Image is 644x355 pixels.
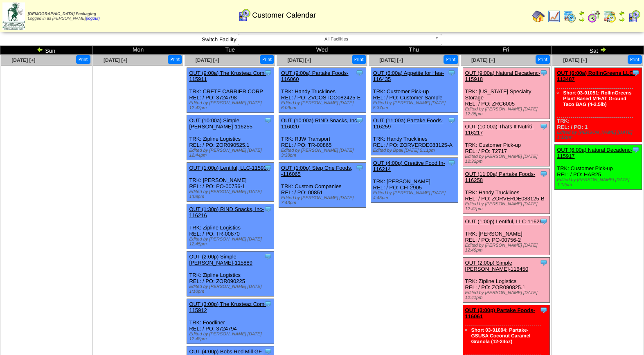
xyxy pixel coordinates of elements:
img: Tooltip [356,164,364,172]
img: Tooltip [264,116,272,124]
div: TRK: CRETE CARRIER CORP REL: / PO: 3724798 [187,68,274,113]
div: TRK: Handy Trucklines REL: / PO: ZORVERDE083125-B [463,169,550,214]
div: Edited by [PERSON_NAME] [DATE] 1:10pm [189,284,274,294]
div: TRK: Customer Pick-up REL: / PO: Customer Sample [371,68,458,113]
a: [DATE] [+] [196,57,219,63]
div: Edited by [PERSON_NAME] [DATE] 12:35pm [465,107,550,117]
img: calendarblend.gif [588,10,601,23]
span: All Facilities [241,34,431,44]
img: calendarprod.gif [563,10,576,23]
img: calendarinout.gif [603,10,616,23]
div: TRK: Zipline Logistics REL: / PO: TR-00870 [187,204,274,249]
img: Tooltip [448,159,456,167]
img: Tooltip [356,116,364,124]
a: OUT (1:00p) Step One Foods, -116065 [281,165,352,177]
img: Tooltip [632,146,640,154]
td: Fri [460,46,552,55]
td: Wed [276,46,368,55]
a: OUT (11:00a) Partake Foods-116259 [373,117,444,130]
img: Tooltip [540,170,548,178]
button: Print [444,55,458,64]
a: [DATE] [+] [287,57,311,63]
img: arrowright.gif [579,16,585,23]
img: line_graph.gif [547,10,561,23]
div: Edited by [PERSON_NAME] [DATE] 12:47pm [465,202,550,211]
a: OUT (10:00a) RIND Snacks, Inc-116020 [281,117,359,130]
span: Customer Calendar [252,11,316,20]
a: (logout) [86,16,100,21]
button: Print [76,55,90,64]
a: OUT (1:30p) RIND Snacks, Inc-116216 [189,206,264,218]
td: Tue [184,46,276,55]
img: Tooltip [264,164,272,172]
div: Edited by [PERSON_NAME] [DATE] 12:44pm [189,148,274,158]
a: OUT (2:00p) Simple [PERSON_NAME]-116450 [465,260,529,272]
img: arrowleft.gif [579,10,585,16]
a: OUT (1:00p) Lentiful, LLC-115903 [189,165,269,171]
img: Tooltip [540,122,548,130]
img: Tooltip [448,69,456,77]
a: [DATE] [+] [471,57,495,63]
button: Print [628,55,642,64]
a: Short 03-01051: RollinGreens Plant Based M'EAT Ground Taco BAG (4-2.5lb) [563,90,631,107]
img: calendarcustomer.gif [628,10,641,23]
div: TRK: Zipline Logistics REL: / PO: ZOR090825.1 [463,258,550,303]
div: TRK: [PERSON_NAME] REL: / PO: PO-00756-1 [187,163,274,202]
div: Edited by [PERSON_NAME] [DATE] 1:08pm [189,189,274,199]
div: TRK: [US_STATE] Specialty Storage REL: / PO: ZRC6005 [463,68,550,119]
div: TRK: Handy Trucklines REL: / PO: ZVCOSTCO082425-E [279,68,366,113]
div: Edited by [PERSON_NAME] [DATE] 12:45pm [189,237,274,247]
div: TRK: REL: / PO: 1 [555,68,642,142]
div: TRK: Customer Pick-up REL: / PO: HAR25 [555,145,642,190]
img: Tooltip [632,69,640,77]
div: Edited by Bpali [DATE] 5:11pm [373,148,458,153]
td: Thu [368,46,460,55]
td: Sat [552,46,644,55]
a: OUT (6:00a) RollinGreens LLC-113487 [557,70,635,82]
a: [DATE] [+] [104,57,127,63]
div: TRK: Handy Trucklines REL: / PO: ZORVERDE083125-A [371,115,458,155]
div: TRK: Zipline Logistics REL: / PO: ZOR090525.1 [187,115,274,160]
div: Edited by [PERSON_NAME] [DATE] 12:41pm [465,290,550,300]
img: zoroco-logo-small.webp [2,2,25,30]
div: TRK: [PERSON_NAME] REL: / PO: PO-00756-2 [463,216,550,255]
div: TRK: Customer Pick-up REL: / PO: T2717 [463,121,550,166]
div: TRK: RJW Transport REL: / PO: TR-00865 [279,115,366,160]
button: Print [168,55,182,64]
td: Sun [0,46,92,55]
img: Tooltip [540,306,548,314]
img: Tooltip [448,116,456,124]
img: Tooltip [264,205,272,213]
a: OUT (6:00a) Natural Decadenc-115917 [557,147,632,159]
a: OUT (4:00p) Creative Food In-116214 [373,160,445,172]
a: OUT (2:00p) Simple [PERSON_NAME]-115889 [189,254,252,266]
img: arrowleft.gif [37,46,43,53]
div: Edited by [PERSON_NAME] [DATE] 3:38pm [281,148,366,158]
button: Print [352,55,366,64]
a: [DATE] [+] [379,57,403,63]
button: Print [536,55,550,64]
img: arrowright.gif [619,16,625,23]
div: TRK: Foodliner REL: / PO: 3724794 [187,299,274,344]
a: OUT (10:00a) Simple [PERSON_NAME]-116255 [189,117,252,130]
img: Tooltip [264,300,272,308]
a: [DATE] [+] [563,57,587,63]
div: TRK: Zipline Logistics REL: / PO: ZOR090225 [187,252,274,297]
button: Print [260,55,274,64]
img: arrowright.gif [600,46,606,53]
a: OUT (9:00a) The Krusteaz Com-115911 [189,70,266,82]
img: Tooltip [540,258,548,267]
img: calendarcustomer.gif [238,9,251,22]
img: Tooltip [356,69,364,77]
div: Edited by [PERSON_NAME] [DATE] 12:43pm [189,101,274,110]
a: Short 03-01094: Partake-GSUSA Coconut Caramel Granola (12-24oz) [471,327,531,344]
img: Tooltip [540,217,548,225]
img: home.gif [532,10,545,23]
a: [DATE] [+] [11,57,35,63]
div: Edited by [PERSON_NAME] [DATE] 5:37pm [373,101,458,110]
span: Logged in as [PERSON_NAME] [28,12,100,21]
